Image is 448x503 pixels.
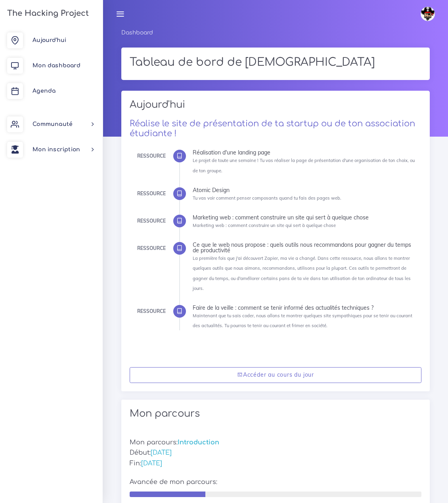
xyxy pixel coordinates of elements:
span: Introduction [178,439,219,446]
span: Communauté [33,121,73,127]
span: [DATE] [141,460,162,467]
span: [DATE] [151,449,172,456]
h5: Avancée de mon parcours: [130,478,421,486]
span: Mon dashboard [33,63,80,69]
div: Réalisation d'une landing page [193,150,415,155]
a: Accéder au cours du jour [130,367,421,383]
div: Ressource [137,217,166,225]
span: Mon inscription [33,147,80,152]
h2: Aujourd'hui [130,99,421,116]
small: Le projet de toute une semaine ! Tu vas réaliser la page de présentation d'une organisation de to... [193,158,415,173]
small: Tu vas voir comment penser composants quand tu fais des pages web. [193,195,341,201]
div: Ce que le web nous propose : quels outils nous recommandons pour gagner du temps de productivité [193,242,415,253]
small: Marketing web : comment construire un site qui sert à quelque chose [193,223,336,228]
h5: Début: [130,449,421,457]
img: avatar [421,7,435,21]
h1: Tableau de bord de [DEMOGRAPHIC_DATA] [130,56,421,69]
a: Réalise le site de présentation de ta startup ou de ton association étudiante ! [130,119,415,138]
h5: Mon parcours: [130,439,421,446]
h3: The Hacking Project [5,9,89,18]
div: Ressource [137,307,166,316]
div: Marketing web : comment construire un site qui sert à quelque chose [193,215,415,220]
div: Atomic Design [193,187,415,193]
div: Ressource [137,152,166,160]
span: Agenda [33,88,56,94]
div: Ressource [137,189,166,198]
small: Maintenant que tu sais coder, nous allons te montrer quelques site sympathiques pour se tenir au ... [193,313,412,328]
small: La première fois que j'ai découvert Zapier, ma vie a changé. Dans cette ressource, nous allons te... [193,255,411,291]
a: avatar [417,2,441,25]
div: Ressource [137,244,166,253]
span: Aujourd'hui [33,37,66,43]
h2: Mon parcours [130,408,421,419]
h5: Fin: [130,460,421,467]
a: Dashboard [121,30,153,36]
div: Faire de la veille : comment se tenir informé des actualités techniques ? [193,305,415,311]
